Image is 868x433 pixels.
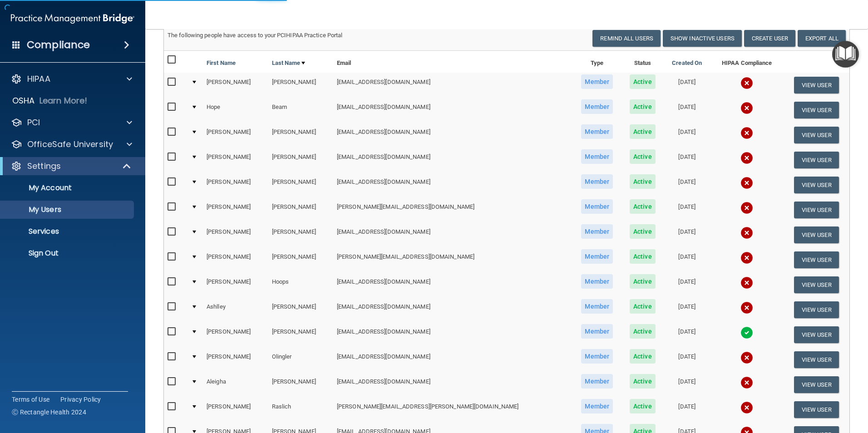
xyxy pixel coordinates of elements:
button: View User [794,351,839,368]
td: [DATE] [663,297,710,322]
th: HIPAA Compliance [710,51,783,73]
button: View User [794,276,839,293]
td: [PERSON_NAME][EMAIL_ADDRESS][DOMAIN_NAME] [333,197,572,222]
td: Ashlley [203,297,268,322]
span: Ⓒ Rectangle Health 2024 [12,408,86,417]
button: View User [794,251,839,268]
a: HIPAA [11,74,132,84]
td: [PERSON_NAME] [203,73,268,98]
p: OfficeSafe University [27,139,113,150]
img: cross.ca9f0e7f.svg [740,351,753,364]
td: [DATE] [663,172,710,197]
p: HIPAA [27,74,50,84]
td: [PERSON_NAME][EMAIL_ADDRESS][PERSON_NAME][DOMAIN_NAME] [333,397,572,422]
td: [PERSON_NAME] [203,322,268,347]
a: Export All [798,30,846,47]
td: [PERSON_NAME] [268,148,333,172]
td: [DATE] [663,148,710,172]
span: Active [630,399,656,413]
button: View User [794,301,839,318]
span: Active [630,99,656,114]
h4: Compliance [27,39,90,51]
span: Active [630,224,656,239]
td: [PERSON_NAME] [203,172,268,197]
span: Active [630,124,656,139]
img: cross.ca9f0e7f.svg [740,152,753,164]
th: Status [621,51,663,73]
img: cross.ca9f0e7f.svg [740,401,753,414]
td: [PERSON_NAME][EMAIL_ADDRESS][DOMAIN_NAME] [333,247,572,272]
td: [PERSON_NAME] [203,197,268,222]
td: [DATE] [663,397,710,422]
img: tick.e7d51cea.svg [740,326,753,339]
button: View User [794,401,839,418]
td: Olingler [268,347,333,372]
td: [EMAIL_ADDRESS][DOMAIN_NAME] [333,123,572,148]
td: [PERSON_NAME] [268,123,333,148]
td: [DATE] [663,197,710,222]
img: cross.ca9f0e7f.svg [740,77,753,89]
span: Member [581,349,613,364]
p: Learn More! [39,95,88,106]
span: Member [581,324,613,339]
p: My Users [6,205,130,214]
td: [PERSON_NAME] [268,297,333,322]
img: cross.ca9f0e7f.svg [740,202,753,214]
button: View User [794,102,839,118]
td: [DATE] [663,222,710,247]
span: Member [581,149,613,164]
td: [PERSON_NAME] [268,322,333,347]
p: Services [6,227,130,236]
td: Raslich [268,397,333,422]
img: cross.ca9f0e7f.svg [740,251,753,264]
span: Member [581,124,613,139]
span: Member [581,199,613,214]
span: Active [630,274,656,289]
a: OfficeSafe University [11,139,132,150]
td: [DATE] [663,272,710,297]
td: [PERSON_NAME] [268,172,333,197]
td: [EMAIL_ADDRESS][DOMAIN_NAME] [333,98,572,123]
td: [EMAIL_ADDRESS][DOMAIN_NAME] [333,222,572,247]
td: [EMAIL_ADDRESS][DOMAIN_NAME] [333,272,572,297]
td: [PERSON_NAME] [268,372,333,397]
img: PMB logo [11,10,134,28]
a: Terms of Use [12,395,49,404]
a: Privacy Policy [60,395,101,404]
span: Member [581,174,613,189]
span: Active [630,324,656,339]
button: View User [794,152,839,168]
td: [EMAIL_ADDRESS][DOMAIN_NAME] [333,172,572,197]
td: [DATE] [663,247,710,272]
td: Beam [268,98,333,123]
img: cross.ca9f0e7f.svg [740,276,753,289]
span: Member [581,399,613,413]
td: Hoops [268,272,333,297]
span: Member [581,74,613,89]
button: Show Inactive Users [663,30,742,47]
button: Remind All Users [592,30,661,47]
button: Create User [744,30,795,47]
td: [EMAIL_ADDRESS][DOMAIN_NAME] [333,73,572,98]
span: Active [630,149,656,164]
span: Active [630,174,656,189]
span: Member [581,374,613,389]
td: [EMAIL_ADDRESS][DOMAIN_NAME] [333,372,572,397]
span: Member [581,99,613,114]
td: [EMAIL_ADDRESS][DOMAIN_NAME] [333,297,572,322]
td: [DATE] [663,73,710,98]
td: [DATE] [663,322,710,347]
img: cross.ca9f0e7f.svg [740,301,753,314]
td: [DATE] [663,372,710,397]
span: Member [581,224,613,239]
span: Active [630,374,656,389]
td: [PERSON_NAME] [203,148,268,172]
button: View User [794,77,839,93]
td: [PERSON_NAME] [268,73,333,98]
span: Member [581,249,613,264]
td: [EMAIL_ADDRESS][DOMAIN_NAME] [333,347,572,372]
p: OSHA [12,95,35,106]
td: [PERSON_NAME] [268,222,333,247]
td: Hope [203,98,268,123]
a: Created On [672,58,702,69]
